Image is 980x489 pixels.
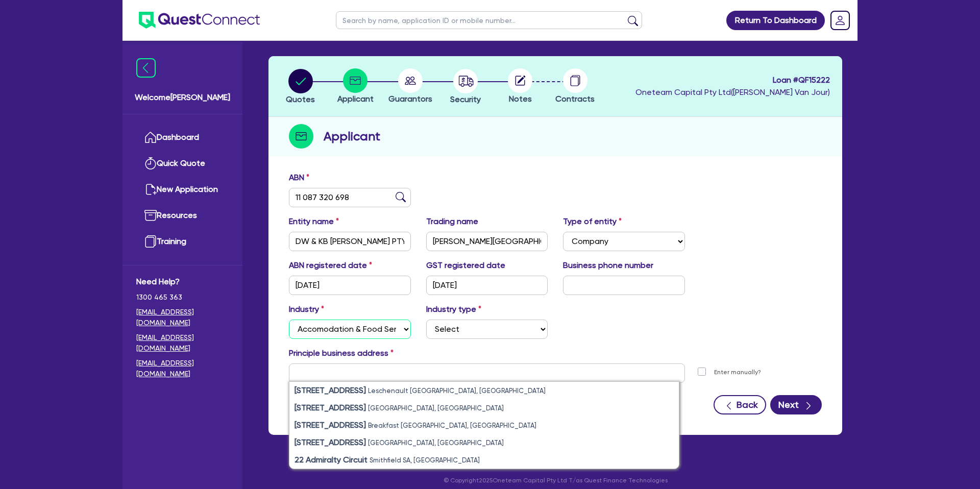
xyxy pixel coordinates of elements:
[136,358,229,379] a: [EMAIL_ADDRESS][DOMAIN_NAME]
[289,347,394,359] label: Principle business address
[368,439,504,447] small: [GEOGRAPHIC_DATA], [GEOGRAPHIC_DATA]
[450,94,481,104] span: Security
[285,68,315,106] button: Quotes
[295,420,366,430] strong: [STREET_ADDRESS]
[136,307,229,328] a: [EMAIL_ADDRESS][DOMAIN_NAME]
[324,127,380,145] h2: Applicant
[450,68,481,106] button: Security
[136,229,229,255] a: Training
[136,276,229,288] span: Need Help?
[289,303,324,315] label: Industry
[286,94,315,104] span: Quotes
[426,259,505,272] label: GST registered date
[426,303,481,315] label: Industry type
[426,276,548,295] input: DD / MM / YYYY
[563,259,653,272] label: Business phone number
[144,235,157,248] img: training
[144,209,157,222] img: resources
[370,456,480,464] small: Smithfield SA, [GEOGRAPHIC_DATA]
[295,385,366,395] strong: [STREET_ADDRESS]
[726,11,825,30] a: Return To Dashboard
[289,172,309,184] label: ABN
[635,74,830,86] span: Loan # QF15222
[295,403,366,412] strong: [STREET_ADDRESS]
[563,215,622,228] label: Type of entity
[770,395,822,414] button: Next
[714,368,761,377] label: Enter manually?
[368,404,504,412] small: [GEOGRAPHIC_DATA], [GEOGRAPHIC_DATA]
[136,151,229,177] a: Quick Quote
[714,395,766,414] button: Back
[295,437,366,447] strong: [STREET_ADDRESS]
[136,177,229,203] a: New Application
[396,192,406,202] img: abn-lookup icon
[289,276,411,295] input: DD / MM / YYYY
[135,91,230,104] span: Welcome [PERSON_NAME]
[337,94,374,104] span: Applicant
[139,12,260,29] img: quest-connect-logo-blue
[295,455,367,464] strong: 22 Admiralty Circuit
[144,157,157,169] img: quick-quote
[368,387,546,395] small: Leschenault [GEOGRAPHIC_DATA], [GEOGRAPHIC_DATA]
[136,203,229,229] a: Resources
[261,476,849,485] p: © Copyright 2025 Oneteam Capital Pty Ltd T/as Quest Finance Technologies
[388,94,432,104] span: Guarantors
[136,125,229,151] a: Dashboard
[136,58,156,78] img: icon-menu-close
[336,11,642,29] input: Search by name, application ID or mobile number...
[426,215,478,228] label: Trading name
[555,94,595,104] span: Contracts
[509,94,532,104] span: Notes
[827,7,853,34] a: Dropdown toggle
[136,332,229,354] a: [EMAIL_ADDRESS][DOMAIN_NAME]
[289,124,313,149] img: step-icon
[289,259,372,272] label: ABN registered date
[289,215,339,228] label: Entity name
[144,183,157,195] img: new-application
[368,422,536,429] small: Breakfast [GEOGRAPHIC_DATA], [GEOGRAPHIC_DATA]
[136,292,229,303] span: 1300 465 363
[635,87,830,97] span: Oneteam Capital Pty Ltd ( [PERSON_NAME] Van Jour )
